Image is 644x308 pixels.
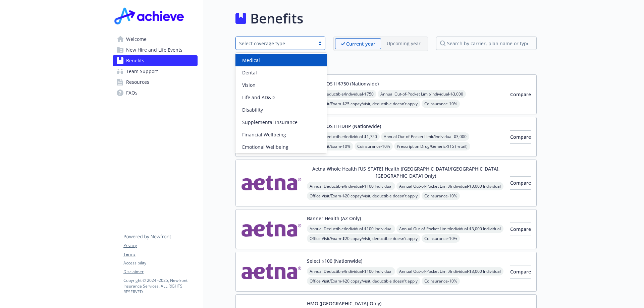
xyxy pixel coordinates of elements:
[126,55,144,66] span: Benefits
[126,66,158,77] span: Team Support
[510,134,531,140] span: Compare
[381,38,426,49] span: Upcoming year
[307,123,381,130] button: Choice POS II HDHP (Nationwide)
[436,37,537,50] input: search by carrier, plan name or type
[239,40,312,47] div: Select coverage type
[307,90,376,98] span: Annual Deductible/Individual - $750
[123,251,197,257] a: Terms
[396,182,503,190] span: Annual Out-of-Pocket Limit/Individual - $3,000 Individual
[126,77,149,87] span: Resources
[123,269,197,275] a: Disclaimer
[307,234,420,243] span: Office Visit/Exam - $20 copay/visit, deductible doesn't apply
[113,34,198,45] a: Welcome
[510,88,531,101] button: Compare
[396,225,503,233] span: Annual Out-of-Pocket Limit/Individual - $3,000 Individual
[422,192,460,200] span: Coinsurance - 10%
[307,225,395,233] span: Annual Deductible/Individual - $100 Individual
[422,100,460,108] span: Coinsurance - 10%
[307,257,362,264] button: Select $100 (Nationwide)
[346,40,375,47] p: Current year
[242,69,257,76] span: Dental
[307,277,420,285] span: Office Visit/Exam - $20 copay/visit, deductible doesn't apply
[307,215,361,222] button: Banner Health (AZ Only)
[235,59,537,69] h2: Medical
[242,119,298,126] span: Supplemental Insurance
[422,234,460,243] span: Coinsurance - 10%
[381,132,469,141] span: Annual Out-of-Pocket Limit/Individual - $3,000
[241,215,302,243] img: Aetna Inc carrier logo
[241,257,302,286] img: Aetna Inc carrier logo
[510,130,531,144] button: Compare
[126,87,138,98] span: FAQs
[123,243,197,249] a: Privacy
[242,143,288,150] span: Emotional Wellbeing
[242,94,275,101] span: Life and AD&D
[510,223,531,236] button: Compare
[113,45,198,55] a: New Hire and Life Events
[378,90,466,98] span: Annual Out-of-Pocket Limit/Individual - $3,000
[422,277,460,285] span: Coinsurance - 10%
[126,45,182,55] span: New Hire and Life Events
[510,226,531,232] span: Compare
[307,267,395,275] span: Annual Deductible/Individual - $100 Individual
[396,267,503,275] span: Annual Out-of-Pocket Limit/Individual - $3,000 Individual
[307,182,395,190] span: Annual Deductible/Individual - $100 Individual
[113,55,198,66] a: Benefits
[113,66,198,77] a: Team Support
[510,268,531,275] span: Compare
[394,142,470,150] span: Prescription Drug/Generic - $15 (retail)
[242,81,256,88] span: Vision
[113,87,198,98] a: FAQs
[355,142,393,150] span: Coinsurance - 10%
[123,278,197,295] p: Copyright © 2024 - 2025 , Newfront Insurance Services, ALL RIGHTS RESERVED
[123,260,197,266] a: Accessibility
[307,142,353,150] span: Office Visit/Exam - 10%
[307,192,420,200] span: Office Visit/Exam - $20 copay/visit, deductible doesn't apply
[307,100,420,108] span: Office Visit/Exam - $25 copay/visit, deductible doesn't apply
[307,132,380,141] span: Annual Deductible/Individual - $1,750
[307,300,381,307] button: HMO ([GEOGRAPHIC_DATA] Only)
[113,77,198,87] a: Resources
[242,106,263,113] span: Disability
[242,57,260,64] span: Medical
[510,180,531,186] span: Compare
[387,40,421,47] p: Upcoming year
[126,34,147,45] span: Welcome
[510,91,531,98] span: Compare
[510,265,531,279] button: Compare
[510,176,531,190] button: Compare
[250,8,303,28] h1: Benefits
[307,80,379,87] button: Choice POS II $750 (Nationwide)
[241,165,302,201] img: Aetna Inc carrier logo
[242,131,286,138] span: Financial Wellbeing
[307,165,505,179] button: Aetna Whole Health [US_STATE] Health ([GEOGRAPHIC_DATA]/[GEOGRAPHIC_DATA], [GEOGRAPHIC_DATA] Only)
